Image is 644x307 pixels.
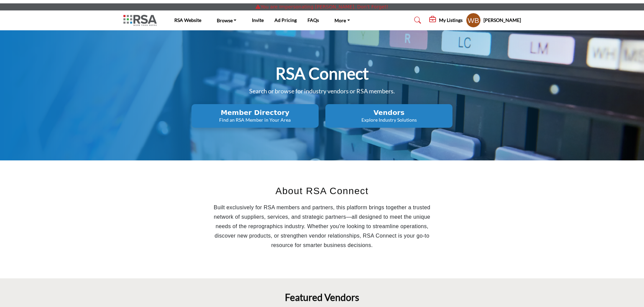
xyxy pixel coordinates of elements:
a: FAQs [308,17,319,23]
p: Explore Industry Solutions [327,117,450,123]
span: Search or browse for industry vendors or RSA members. [249,87,395,95]
h2: Featured Vendors [285,292,359,303]
button: Member Directory Find an RSA Member in Your Area [192,104,319,128]
h1: RSA Connect [275,63,369,84]
a: Ad Pricing [274,17,297,23]
a: Invite [252,17,264,23]
a: More [330,16,355,25]
p: Built exclusively for RSA members and partners, this platform brings together a trusted network o... [206,203,438,250]
h5: [PERSON_NAME] [484,17,521,24]
h2: About RSA Connect [206,184,438,198]
p: Find an RSA Member in Your Area [194,117,317,123]
button: Show hide supplier dropdown [466,13,481,28]
h2: Member Directory [194,109,317,117]
div: My Listings [429,16,463,24]
img: Site Logo [123,15,160,26]
a: RSA Website [174,17,201,23]
h2: Vendors [327,109,450,117]
button: Vendors Explore Industry Solutions [325,104,452,128]
a: Browse [212,16,241,25]
h5: My Listings [439,17,463,23]
a: Search [408,15,426,26]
